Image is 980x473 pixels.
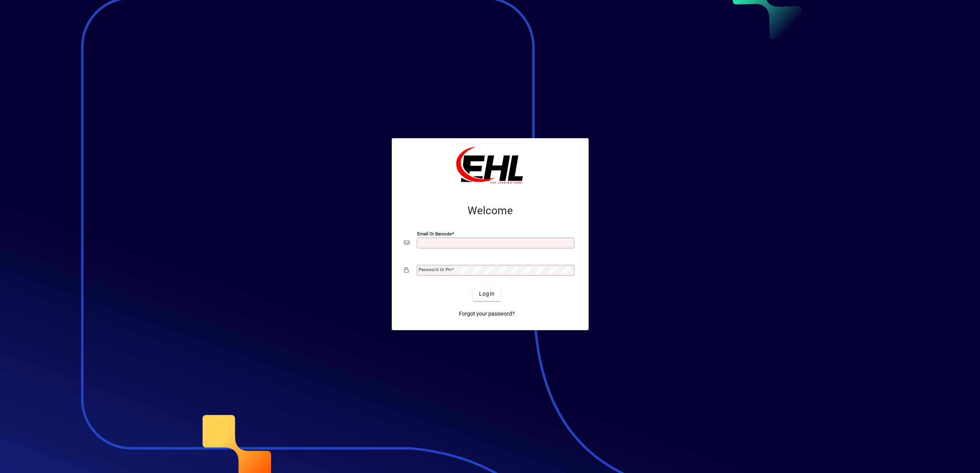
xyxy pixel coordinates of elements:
mat-label: Email or Barcode [417,231,452,236]
a: Forgot your password? [456,307,518,321]
h2: Welcome [404,204,576,217]
span: Login [479,290,495,298]
mat-label: Password or Pin [419,267,452,272]
span: Forgot your password? [459,310,515,318]
button: Login [473,287,501,301]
